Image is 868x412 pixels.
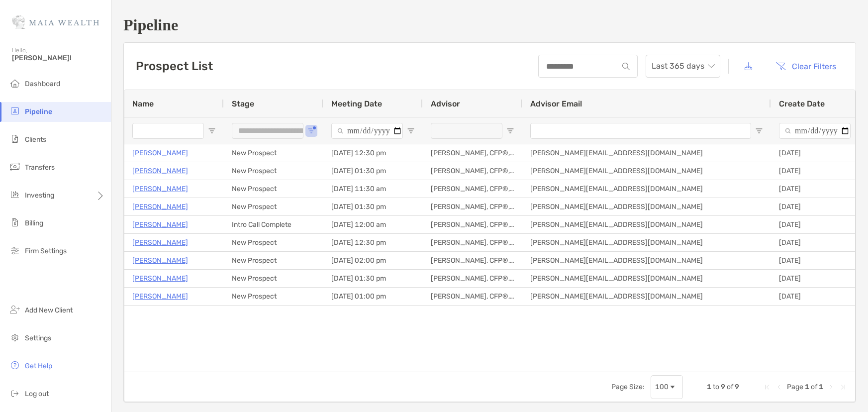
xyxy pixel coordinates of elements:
[25,390,49,398] span: Log out
[755,127,763,135] button: Open Filter Menu
[423,216,522,233] div: [PERSON_NAME], CFP®, CDFA®
[132,147,188,159] a: [PERSON_NAME]
[727,383,733,391] span: of
[655,383,669,391] div: 100
[224,162,323,180] div: New Prospect
[652,55,714,77] span: Last 365 days
[323,162,423,180] div: [DATE] 01:30 pm
[12,4,99,40] img: Zoe Logo
[323,198,423,215] div: [DATE] 01:30 pm
[779,99,825,108] span: Create Date
[423,162,522,180] div: [PERSON_NAME], CFP®, CDFA®
[787,383,803,391] span: Page
[132,290,188,303] a: [PERSON_NAME]
[522,162,771,180] div: [PERSON_NAME][EMAIL_ADDRESS][DOMAIN_NAME]
[763,383,771,391] div: First Page
[9,304,21,315] img: add_new_client icon
[12,54,105,62] span: [PERSON_NAME]!
[530,123,751,139] input: Advisor Email Filter Input
[9,105,21,117] img: pipeline icon
[522,198,771,215] div: [PERSON_NAME][EMAIL_ADDRESS][DOMAIN_NAME]
[522,288,771,305] div: [PERSON_NAME][EMAIL_ADDRESS][DOMAIN_NAME]
[132,165,188,177] a: [PERSON_NAME]
[707,383,711,391] span: 1
[224,180,323,198] div: New Prospect
[423,180,522,198] div: [PERSON_NAME], CFP®, CDFA®
[839,383,847,391] div: Last Page
[232,99,254,108] span: Stage
[307,127,315,135] button: Open Filter Menu
[323,252,423,269] div: [DATE] 02:00 pm
[651,375,683,399] div: Page Size
[25,306,73,314] span: Add New Client
[132,201,188,213] a: [PERSON_NAME]
[805,383,809,391] span: 1
[132,218,188,231] a: [PERSON_NAME]
[9,133,21,145] img: clients icon
[323,216,423,233] div: [DATE] 12:00 am
[25,334,51,342] span: Settings
[132,236,188,249] a: [PERSON_NAME]
[9,244,21,256] img: firm-settings icon
[9,77,21,89] img: dashboard icon
[522,270,771,287] div: [PERSON_NAME][EMAIL_ADDRESS][DOMAIN_NAME]
[522,144,771,162] div: [PERSON_NAME][EMAIL_ADDRESS][DOMAIN_NAME]
[323,144,423,162] div: [DATE] 12:30 pm
[779,123,851,139] input: Create Date Filter Input
[25,135,46,144] span: Clients
[622,63,630,70] img: input icon
[721,383,725,391] span: 9
[431,99,460,108] span: Advisor
[522,252,771,269] div: [PERSON_NAME][EMAIL_ADDRESS][DOMAIN_NAME]
[811,383,817,391] span: of
[9,189,21,201] img: investing icon
[522,234,771,251] div: [PERSON_NAME][EMAIL_ADDRESS][DOMAIN_NAME]
[208,127,216,135] button: Open Filter Menu
[423,288,522,305] div: [PERSON_NAME], CFP®, CDFA®
[423,270,522,287] div: [PERSON_NAME], CFP®, CDFA®
[224,234,323,251] div: New Prospect
[25,80,60,88] span: Dashboard
[323,234,423,251] div: [DATE] 12:30 pm
[25,362,52,370] span: Get Help
[423,252,522,269] div: [PERSON_NAME], CFP®, CDFA®
[9,387,21,399] img: logout icon
[331,123,403,139] input: Meeting Date Filter Input
[25,247,67,255] span: Firm Settings
[132,254,188,267] a: [PERSON_NAME]
[25,219,43,227] span: Billing
[323,270,423,287] div: [DATE] 01:30 pm
[132,183,188,195] a: [PERSON_NAME]
[136,59,213,73] h3: Prospect List
[323,180,423,198] div: [DATE] 11:30 am
[713,383,719,391] span: to
[827,383,835,391] div: Next Page
[132,272,188,285] a: [PERSON_NAME]
[506,127,514,135] button: Open Filter Menu
[25,163,55,172] span: Transfers
[331,99,382,108] span: Meeting Date
[522,216,771,233] div: [PERSON_NAME][EMAIL_ADDRESS][DOMAIN_NAME]
[9,331,21,343] img: settings icon
[224,252,323,269] div: New Prospect
[132,123,204,139] input: Name Filter Input
[735,383,739,391] span: 9
[224,216,323,233] div: Intro Call Complete
[611,383,645,391] div: Page Size:
[224,288,323,305] div: New Prospect
[224,198,323,215] div: New Prospect
[123,16,856,34] h1: Pipeline
[855,127,863,135] button: Open Filter Menu
[25,191,54,200] span: Investing
[224,270,323,287] div: New Prospect
[423,198,522,215] div: [PERSON_NAME], CFP®, CDFA®
[132,99,154,108] span: Name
